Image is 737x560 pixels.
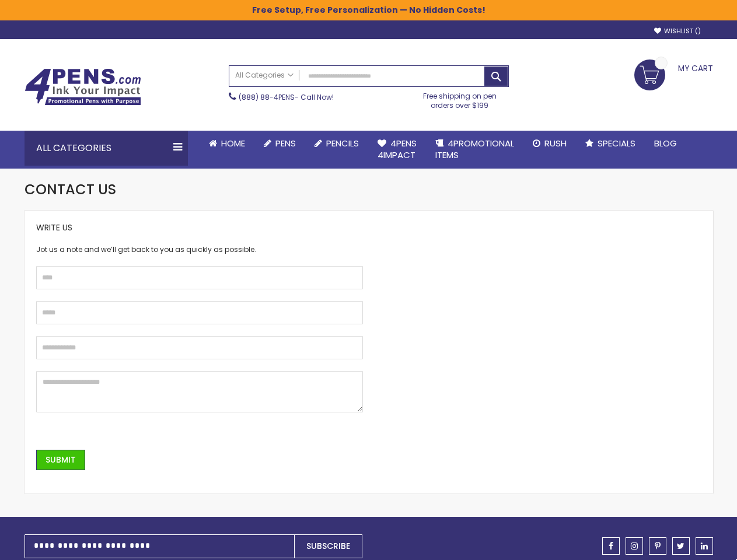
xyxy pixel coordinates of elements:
a: Home [200,131,254,156]
span: 4PROMOTIONAL ITEMS [435,137,514,161]
span: Submit [46,454,76,466]
span: Contact Us [25,180,116,199]
a: facebook [602,537,620,555]
span: Write Us [36,222,72,233]
span: 4Pens 4impact [378,137,417,161]
div: Free shipping on pen orders over $199 [411,87,509,110]
span: - Call Now! [239,92,334,102]
span: linkedin [701,542,708,550]
a: Wishlist [654,27,701,36]
a: linkedin [696,537,713,555]
a: All Categories [229,66,299,85]
img: 4Pens Custom Pens and Promotional Products [25,68,141,106]
span: All Categories [235,71,294,80]
a: 4PROMOTIONALITEMS [426,131,523,169]
span: facebook [609,542,613,550]
span: twitter [677,542,684,550]
button: Submit [36,450,85,470]
div: All Categories [25,131,188,166]
div: Jot us a note and we’ll get back to you as quickly as possible. [36,245,363,254]
span: Home [221,137,245,149]
a: 4Pens4impact [368,131,426,169]
a: twitter [672,537,690,555]
span: Blog [654,137,677,149]
span: Subscribe [306,540,350,552]
span: Specials [598,137,635,149]
button: Subscribe [294,534,362,558]
span: Pencils [326,137,359,149]
a: pinterest [649,537,666,555]
a: Pens [254,131,305,156]
span: Rush [544,137,567,149]
span: Pens [275,137,296,149]
a: instagram [626,537,643,555]
a: Rush [523,131,576,156]
a: Blog [645,131,686,156]
span: pinterest [655,542,661,550]
a: Specials [576,131,645,156]
span: instagram [631,542,638,550]
a: Pencils [305,131,368,156]
a: (888) 88-4PENS [239,92,295,102]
